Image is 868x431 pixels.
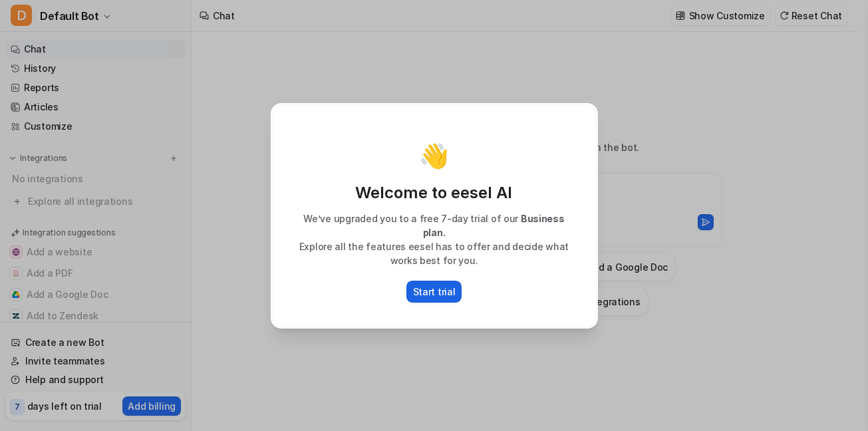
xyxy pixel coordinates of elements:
[286,182,583,204] p: Welcome to eesel AI
[413,285,456,299] p: Start trial
[406,281,462,303] button: Start trial
[419,142,449,169] p: 👋
[286,212,583,239] p: We’ve upgraded you to a free 7-day trial of our
[286,239,583,267] p: Explore all the features eesel has to offer and decide what works best for you.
